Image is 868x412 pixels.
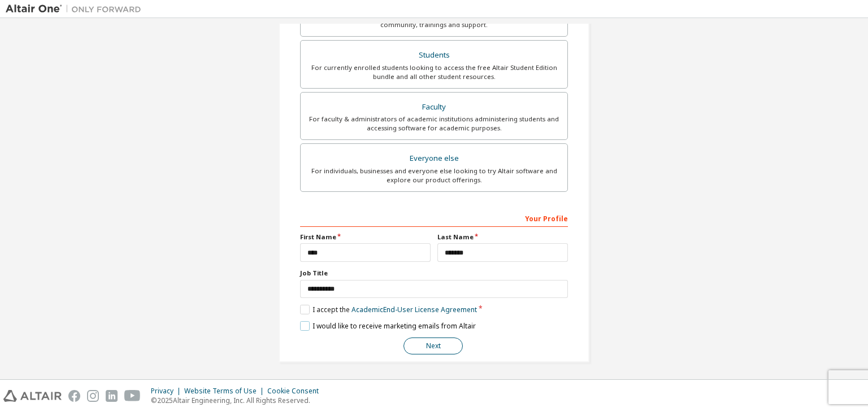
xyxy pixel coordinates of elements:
[68,390,80,402] img: facebook.svg
[307,99,561,115] div: Faculty
[307,63,561,81] div: For currently enrolled students looking to access the free Altair Student Edition bundle and all ...
[124,390,141,402] img: youtube.svg
[87,390,99,402] img: instagram.svg
[184,387,267,396] div: Website Terms of Use
[351,305,477,314] a: Academic End-User License Agreement
[437,233,568,242] label: Last Name
[300,305,477,314] label: I accept the
[267,387,325,396] div: Cookie Consent
[151,387,184,396] div: Privacy
[307,115,561,133] div: For faculty & administrators of academic institutions administering students and accessing softwa...
[300,209,568,227] div: Your Profile
[6,3,147,15] img: Altair One
[106,390,118,402] img: linkedin.svg
[307,47,561,63] div: Students
[300,321,476,331] label: I would like to receive marketing emails from Altair
[403,338,463,354] button: Next
[307,166,561,185] div: For individuals, businesses and everyone else looking to try Altair software and explore our prod...
[3,390,62,402] img: altair_logo.svg
[300,269,568,278] label: Job Title
[300,233,431,242] label: First Name
[151,396,325,405] p: © 2025 Altair Engineering, Inc. All Rights Reserved.
[307,151,561,166] div: Everyone else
